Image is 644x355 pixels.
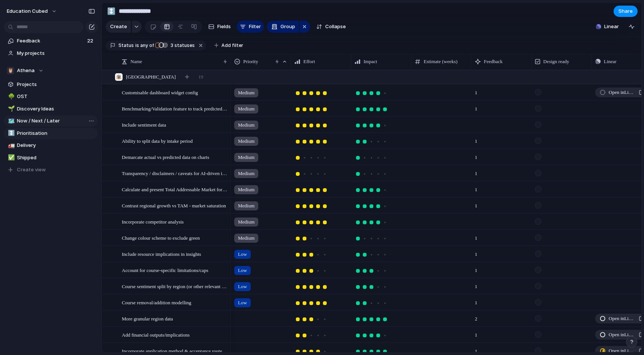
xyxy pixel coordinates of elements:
[325,23,346,30] span: Collapse
[238,202,255,210] span: Medium
[238,251,247,258] span: Low
[122,233,200,242] span: Change colour scheme to exclude green
[238,154,255,161] span: Medium
[237,21,264,33] button: Filter
[238,186,255,193] span: Medium
[472,279,480,290] span: 1
[238,89,255,97] span: Medium
[472,85,480,97] span: 1
[472,263,480,274] span: 1
[17,130,95,137] span: Prioritisation
[122,201,226,210] span: Contrast regional growth vs TAM - market saturation
[604,58,617,65] span: Linear
[17,50,95,57] span: My projects
[126,73,176,81] span: [GEOGRAPHIC_DATA]
[8,153,13,162] div: ✅
[8,117,13,125] div: 🗺️
[4,48,98,59] a: My projects
[17,67,35,74] span: Athena
[7,93,14,100] button: 🌳
[472,150,480,161] span: 1
[364,58,377,65] span: Impact
[238,218,255,226] span: Medium
[472,311,480,323] span: 2
[472,295,480,307] span: 1
[17,81,95,88] span: Projects
[618,8,633,15] span: Share
[17,117,95,125] span: Now / Next / Later
[4,128,98,139] a: ↕️Prioritisation
[472,182,480,193] span: 1
[7,67,14,74] div: 🦉
[280,23,295,30] span: Group
[7,154,14,162] button: ✅
[243,58,258,65] span: Priority
[205,21,234,33] button: Fields
[122,298,191,307] span: Course removal/addition modelling
[199,73,203,81] span: 19
[472,246,480,258] span: 1
[472,166,480,177] span: 1
[238,283,247,290] span: Low
[4,115,98,127] a: 🗺️Now / Next / Later
[472,230,480,242] span: 1
[122,153,209,161] span: Demarcate actual vs predicted data on charts
[609,347,636,355] span: Open in Linear
[8,92,13,101] div: 🌳
[7,105,14,113] button: 🌱
[168,42,195,49] span: statuses
[122,136,192,145] span: Ability to split data by intake period
[217,23,231,30] span: Fields
[238,105,255,113] span: Medium
[17,166,46,174] span: Create view
[8,129,13,137] div: ↕️
[130,58,142,65] span: Name
[472,101,480,113] span: 1
[238,234,255,242] span: Medium
[134,41,155,50] button: isany of
[17,142,95,149] span: Delivery
[249,23,261,30] span: Filter
[238,121,255,129] span: Medium
[122,282,228,290] span: Course sentiment split by region (or other relevant segment)
[472,327,480,339] span: 1
[303,58,315,65] span: Effort
[106,21,131,33] button: Create
[4,35,98,47] a: Feedback22
[122,217,184,226] span: Incorporate competitor analysis
[221,42,243,49] span: Add filter
[122,346,228,355] span: Incorporate application method & acceptance route into data
[609,89,636,96] span: Open in Linear
[8,104,13,113] div: 🌱
[139,42,154,49] span: any of
[4,103,98,115] a: 🌱Discovery Ideas
[609,331,636,338] span: Open in Linear
[472,198,480,210] span: 1
[17,37,85,45] span: Feedback
[238,170,255,177] span: Medium
[313,21,349,33] button: Collapse
[110,23,127,30] span: Create
[424,58,458,65] span: Estimate (weeks)
[122,249,201,258] span: Include resource implications in insights
[238,137,255,145] span: Medium
[4,140,98,151] div: 🚛Delivery
[604,23,619,30] span: Linear
[17,105,95,113] span: Discovery Ideas
[122,330,190,339] span: Add financial outputs/implications
[122,266,208,274] span: Account for course-specific limitations/caps
[4,152,98,163] a: ✅Shipped
[4,79,98,90] a: Projects
[238,299,247,307] span: Low
[122,104,228,113] span: Benchmarking/Validation feature to track predicted vs actual performance
[472,133,480,145] span: 1
[168,42,174,48] span: 3
[4,91,98,102] div: 🌳OST
[17,154,95,162] span: Shipped
[609,315,636,322] span: Open in Linear
[7,117,14,125] button: 🗺️
[87,37,95,45] span: 22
